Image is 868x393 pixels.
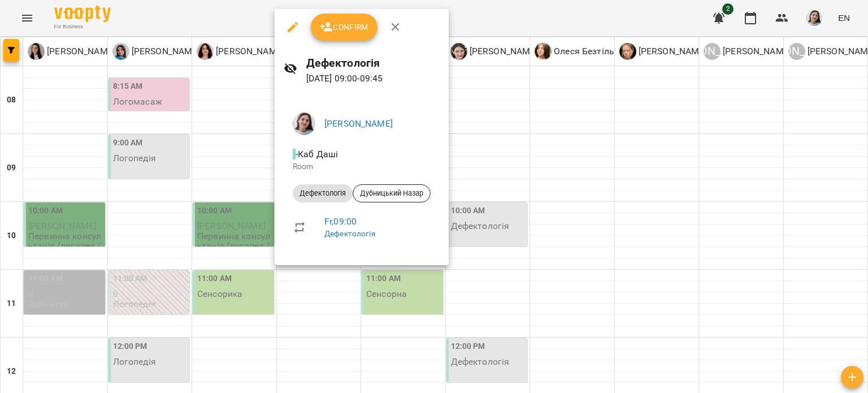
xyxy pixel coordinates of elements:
span: - Каб Даші [293,149,341,159]
span: Дефектологія [293,188,353,198]
div: Дубницький Назар [353,184,431,202]
a: Дефектологія [324,229,376,238]
button: Confirm [311,14,377,41]
span: Дубницький Назар [353,188,430,198]
a: [PERSON_NAME] [324,118,393,129]
img: 6242ec16dc90ad4268c72ceab8d6e351.jpeg [293,113,315,135]
p: [DATE] 09:00 - 09:45 [306,72,440,85]
a: Fr , 09:00 [324,216,357,227]
p: Room [293,161,431,172]
span: Confirm [320,20,368,34]
h6: Дефектологія [306,54,440,72]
